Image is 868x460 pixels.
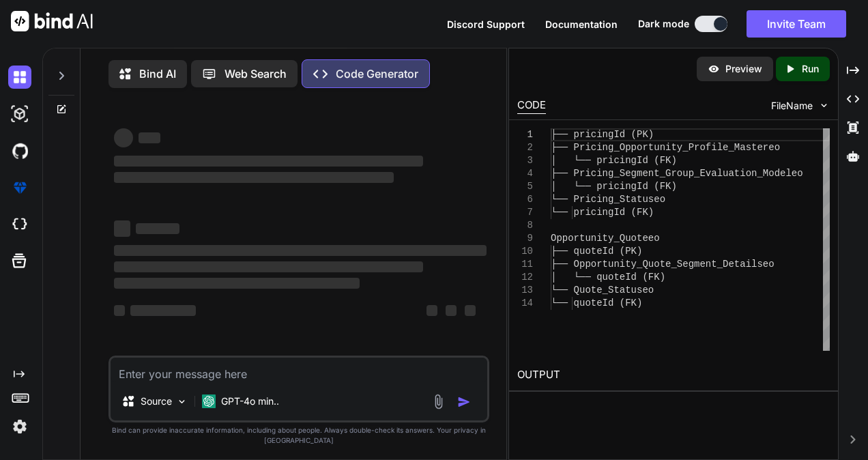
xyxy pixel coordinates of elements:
span: ‌ [114,156,423,167]
p: Code Generator [336,66,418,82]
div: 6 [517,193,533,206]
span: ‌ [136,223,179,234]
div: 13 [517,284,533,297]
p: Web Search [225,66,287,82]
span: ‌ [139,132,160,143]
img: darkAi-studio [8,102,31,126]
span: ‌ [114,220,130,237]
span: └── pricingId (FK) [551,207,654,218]
span: ‌ [446,305,457,316]
div: CODE [517,98,546,114]
span: ├── Pricing_Opportunity_Profile_Mastereo [551,142,780,153]
button: Discord Support [447,17,525,31]
span: ‌ [114,128,133,147]
span: ‌ [465,305,476,316]
p: GPT-4o min.. [221,394,279,408]
img: darkChat [8,66,31,89]
div: 9 [517,232,533,245]
span: ‌ [114,305,125,316]
div: 8 [517,219,533,232]
span: Dark mode [638,17,689,31]
span: │ └── pricingId (FK) [551,181,677,192]
span: │ └── pricingId (FK) [551,155,677,166]
div: 11 [517,258,533,271]
span: ‌ [114,261,423,272]
img: premium [8,176,31,199]
img: chevron down [818,100,830,111]
span: └── Quote_Statuseo [551,285,654,296]
div: 7 [517,206,533,219]
img: githubDark [8,139,31,162]
img: settings [8,415,31,438]
div: 10 [517,245,533,258]
span: ‌ [114,278,360,289]
img: icon [457,395,471,409]
div: 3 [517,154,533,167]
span: ├── quoteId (PK) [551,246,642,257]
span: ‌ [130,305,196,316]
p: Preview [725,62,762,76]
img: Bind AI [11,11,93,31]
span: ‌ [114,172,393,183]
div: 5 [517,180,533,193]
span: ‌ [426,305,437,316]
div: 1 [517,128,533,141]
span: ├── pricingId (PK) [551,129,654,140]
p: Source [141,394,172,408]
div: 4 [517,167,533,180]
span: Opportunity_Quoteeo [551,233,660,244]
span: ├── Pricing_Segment_Group_Evaluation_Modeleo [551,168,803,179]
span: └── quoteId (FK) [551,298,642,308]
img: preview [708,63,720,75]
div: 14 [517,297,533,310]
img: cloudideIcon [8,213,31,236]
p: Bind AI [139,66,176,82]
span: Discord Support [447,18,525,30]
span: └── Pricing_Statuseo [551,194,665,205]
h2: OUTPUT [509,359,838,391]
img: GPT-4o mini [202,394,216,408]
div: 2 [517,141,533,154]
span: ‌ [114,245,487,256]
img: Pick Models [176,396,188,407]
span: │ └── quoteId (FK) [551,272,665,283]
span: ├── Opportunity_Quote_Segment_Detailseo [551,259,775,270]
button: Documentation [545,17,618,31]
span: Documentation [545,18,618,30]
span: FileName [771,99,813,113]
img: attachment [431,394,446,409]
p: Run [802,62,819,76]
p: Bind can provide inaccurate information, including about people. Always double-check its answers.... [108,425,489,446]
div: 12 [517,271,533,284]
button: Invite Team [747,10,846,38]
